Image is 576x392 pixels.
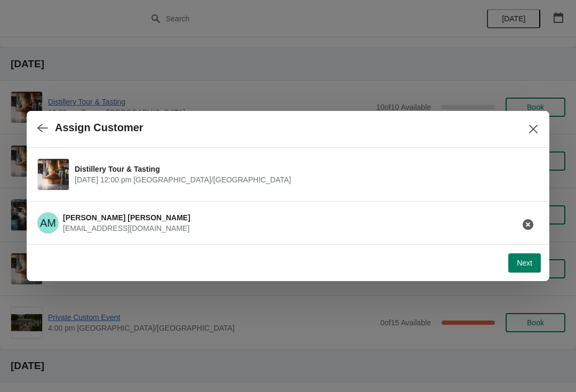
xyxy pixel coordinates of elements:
img: Distillery Tour & Tasting | | October 4 | 12:00 pm Europe/London [38,159,69,190]
span: Aaron [37,212,59,234]
text: AM [40,217,56,229]
span: [PERSON_NAME] [PERSON_NAME] [63,213,190,222]
span: [DATE] 12:00 pm [GEOGRAPHIC_DATA]/[GEOGRAPHIC_DATA] [75,174,533,185]
span: Distillery Tour & Tasting [75,164,533,174]
span: Next [517,259,532,267]
button: Close [524,119,543,139]
h2: Assign Customer [55,122,143,134]
span: [EMAIL_ADDRESS][DOMAIN_NAME] [63,224,189,233]
button: Next [508,253,541,273]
